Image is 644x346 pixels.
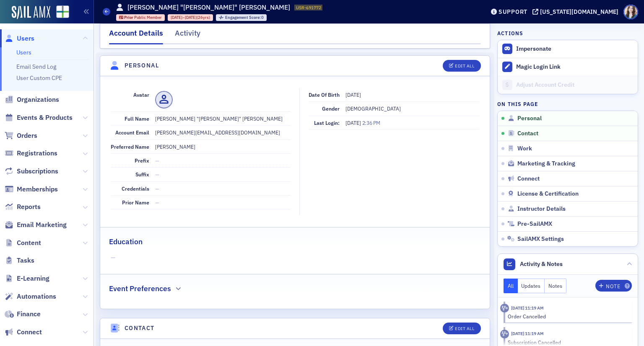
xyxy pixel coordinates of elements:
[345,119,362,126] span: [DATE]
[443,323,480,334] button: Edit All
[155,171,159,178] span: —
[50,5,69,20] a: View Homepage
[109,283,171,294] h2: Event Preferences
[516,81,634,89] div: Adjust Account Credit
[111,143,149,150] span: Preferred Name
[109,28,163,44] div: Account Details
[17,185,58,194] span: Memberships
[17,202,41,212] span: Reports
[5,167,58,176] a: Subscriptions
[175,28,200,43] div: Activity
[16,63,56,70] a: Email Send Log
[595,280,632,292] button: Note
[511,331,544,336] time: 6/10/2025 11:19 AM
[5,256,34,265] a: Tasks
[56,5,69,18] img: SailAMX
[155,126,291,139] dd: [PERSON_NAME][EMAIL_ADDRESS][DOMAIN_NAME]
[508,338,626,346] div: Subscription Cancelled
[499,8,527,15] div: Support
[508,312,626,320] div: Order Cancelled
[155,157,159,164] span: —
[185,15,197,20] span: [DATE]
[17,274,49,283] span: E-Learning
[155,140,291,153] dd: [PERSON_NAME]
[17,95,59,104] span: Organizations
[171,15,210,20] div: – (26yrs)
[225,15,264,20] div: 0
[5,34,34,43] a: Users
[122,199,149,206] span: Prior Name
[127,3,290,12] h1: [PERSON_NAME] "[PERSON_NAME]" [PERSON_NAME]
[135,171,149,178] span: Suffix
[125,61,159,70] h4: Personal
[17,256,34,265] span: Tasks
[17,292,56,301] span: Automations
[122,185,149,192] span: Credentials
[5,310,41,319] a: Finance
[109,236,143,247] h2: Education
[517,235,564,243] span: SailAMX Settings
[17,238,41,248] span: Content
[16,49,31,56] a: Users
[111,253,480,262] span: —
[125,324,155,333] h4: Contact
[518,279,545,293] button: Updates
[17,310,41,319] span: Finance
[511,305,544,311] time: 6/10/2025 11:19 AM
[455,326,474,331] div: Edit All
[5,131,37,140] a: Orders
[216,14,267,21] div: Engagement Score: 0
[517,205,566,213] span: Instructor Details
[16,74,62,82] a: User Custom CPE
[498,58,638,76] button: Magic Login Link
[17,167,58,176] span: Subscriptions
[532,9,621,15] button: [US_STATE][DOMAIN_NAME]
[116,14,165,21] div: Prior: Prior: Public Member
[345,91,361,98] span: [DATE]
[504,279,518,293] button: All
[345,102,479,115] dd: [DEMOGRAPHIC_DATA]
[119,15,162,20] a: Prior Public Member
[225,15,262,20] span: Engagement Score :
[540,8,618,15] div: [US_STATE][DOMAIN_NAME]
[520,260,563,269] span: Activity & Notes
[133,91,149,98] span: Avatar
[5,185,58,194] a: Memberships
[517,145,532,152] span: Work
[17,34,34,43] span: Users
[516,63,634,71] div: Magic Login Link
[517,115,542,122] span: Personal
[314,119,340,126] span: Last Login:
[17,328,42,337] span: Connect
[17,131,37,140] span: Orders
[155,112,291,125] dd: [PERSON_NAME] "[PERSON_NAME]" [PERSON_NAME]
[5,95,59,104] a: Organizations
[5,238,41,248] a: Content
[135,157,149,164] span: Prefix
[5,113,73,122] a: Events & Products
[5,274,49,283] a: E-Learning
[517,190,579,198] span: License & Certification
[623,5,638,19] span: Profile
[517,130,538,137] span: Contact
[443,60,480,72] button: Edit All
[5,328,42,337] a: Connect
[134,15,162,20] span: Public Member
[500,330,509,338] div: Activity
[124,15,134,20] span: Prior
[5,220,67,230] a: Email Marketing
[606,284,620,289] div: Note
[309,91,340,98] span: Date of Birth
[115,129,149,136] span: Account Email
[12,6,50,19] img: SailAMX
[17,149,57,158] span: Registrations
[362,119,380,126] span: 2:36 PM
[517,220,552,228] span: Pre-SailAMX
[517,160,575,168] span: Marketing & Tracking
[5,149,57,158] a: Registrations
[125,115,149,122] span: Full Name
[545,279,566,293] button: Notes
[5,292,56,301] a: Automations
[500,304,509,312] div: Activity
